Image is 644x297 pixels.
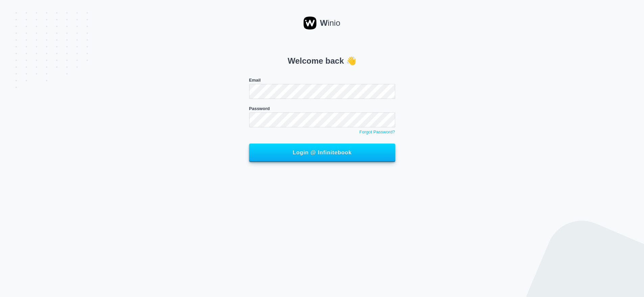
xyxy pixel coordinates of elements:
a: Forgot Password? [249,129,395,135]
p: Welcome back 👋 [249,55,395,67]
label: Email [249,78,261,83]
span: Login @ Infinitebook [257,150,388,156]
button: Login @ Infinitebook [249,144,395,162]
label: Password [249,106,270,111]
img: dots [526,220,644,297]
a: Winio [304,17,340,29]
img: dots [16,12,88,88]
strong: W [320,18,328,27]
span: inio [320,17,340,29]
img: winio-logo-2.svg [304,17,316,29]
